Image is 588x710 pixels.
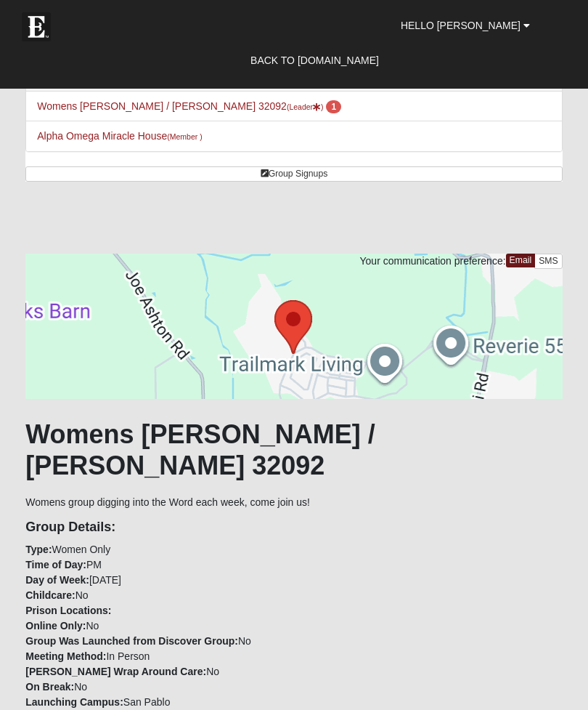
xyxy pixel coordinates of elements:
[25,605,111,616] strong: Prison Locations:
[37,130,202,142] a: Alpha Omega Miracle House(Member )
[25,559,86,570] strong: Time of Day:
[534,254,563,269] a: SMS
[167,132,202,141] small: (Member )
[25,574,89,586] strong: Day of Week:
[287,102,324,111] small: (Leader )
[37,100,341,112] a: Womens [PERSON_NAME] / [PERSON_NAME] 32092(Leader) 1
[25,520,563,536] h4: Group Details:
[326,100,341,113] span: number of pending members
[506,254,536,267] a: Email
[22,12,51,41] img: Eleven22 logo
[25,419,563,481] h1: Womens [PERSON_NAME] / [PERSON_NAME] 32092
[25,620,86,632] strong: Online Only:
[25,589,75,601] strong: Childcare:
[25,166,563,182] a: Group Signups
[25,635,238,647] strong: Group Was Launched from Discover Group:
[25,666,206,677] strong: [PERSON_NAME] Wrap Around Care:
[25,544,52,555] strong: Type:
[390,7,541,44] a: Hello [PERSON_NAME]
[401,20,520,31] span: Hello [PERSON_NAME]
[25,681,74,693] strong: On Break:
[25,650,106,662] strong: Meeting Method:
[360,255,506,267] span: Your communication preference:
[240,42,390,78] a: Back to [DOMAIN_NAME]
